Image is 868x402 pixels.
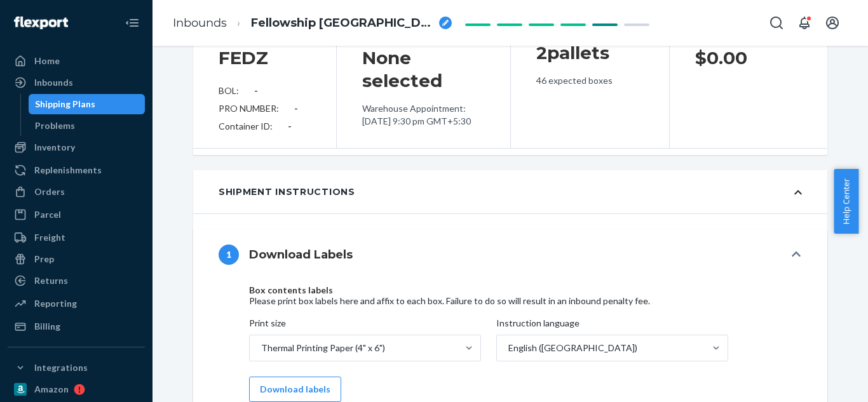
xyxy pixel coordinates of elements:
a: Problems [29,116,146,136]
div: Amazon [34,383,69,396]
h4: Download Labels [249,246,353,263]
h1: FEDZ [219,46,268,69]
a: Orders [8,182,145,202]
a: Freight [8,227,145,248]
div: - [254,84,258,97]
div: 1 [219,245,239,265]
p: 46 expected boxes [536,74,644,87]
img: Flexport logo [14,17,68,29]
a: Returns [8,271,145,291]
div: Billing [34,320,60,333]
a: Home [8,51,145,71]
div: - [294,102,298,115]
div: Problems [35,119,75,132]
a: Replenishments [8,160,145,180]
input: Instruction languageEnglish ([GEOGRAPHIC_DATA]) [507,342,508,354]
button: Open Search Box [764,10,789,36]
a: Inventory [8,137,145,157]
div: Freight [34,231,65,244]
button: Help Center [834,169,858,234]
div: Integrations [34,361,88,374]
div: - [288,120,292,133]
h1: 2 pallets [536,41,644,64]
h1: None selected [362,46,485,92]
a: Inbounds [8,72,145,93]
ol: breadcrumbs [163,4,462,42]
button: Open account menu [820,10,845,36]
span: Instruction language [496,317,580,335]
a: Inbounds [173,16,227,30]
h1: $0.00 [695,46,803,69]
div: Home [34,55,60,67]
a: Amazon [8,379,145,399]
div: BOL: [219,84,311,97]
div: Shipment Instructions [219,185,355,198]
button: Open notifications [792,10,817,36]
div: Orders [34,185,65,198]
div: Thermal Printing Paper (4" x 6") [261,342,385,354]
button: Close Navigation [119,10,145,36]
div: Inventory [34,141,75,154]
div: Parcel [34,208,61,221]
div: Shipping Plans [35,98,95,111]
input: Print sizeThermal Printing Paper (4" x 6") [260,342,261,354]
p: Warehouse Appointment: [DATE] 9:30 pm GMT+5:30 [362,102,485,128]
a: Prep [8,249,145,269]
button: 1Download Labels [193,229,827,280]
span: Fellowship Victorville to Deliverr 184 [251,15,434,32]
div: Prep [34,253,54,265]
div: Returns [34,274,68,287]
div: Container ID: [219,120,311,133]
div: Inbounds [34,76,73,89]
div: Replenishments [34,164,102,177]
a: Parcel [8,204,145,225]
div: Please print box labels here and affix to each box. Failure to do so will result in an inbound pe... [249,295,746,307]
h4: Box contents labels [249,285,746,295]
div: Reporting [34,297,77,310]
button: Integrations [8,358,145,378]
button: Download labels [249,377,341,402]
span: Print size [249,317,286,335]
a: Shipping Plans [29,94,146,114]
div: PRO NUMBER: [219,102,311,115]
div: English ([GEOGRAPHIC_DATA]) [508,342,637,354]
a: Reporting [8,293,145,314]
a: Billing [8,316,145,337]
